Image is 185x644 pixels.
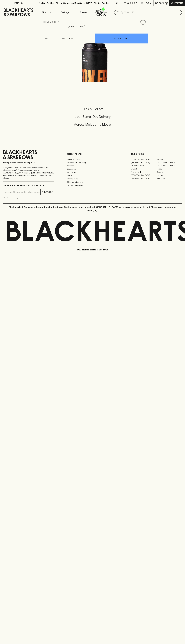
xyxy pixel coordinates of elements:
a: Shipping Information [67,180,118,184]
a: [GEOGRAPHIC_DATA] [131,158,156,161]
button: SUBSCRIBE [41,189,54,195]
h5: Across Melbourne Metro [3,122,182,127]
button: Add to wishlist [68,25,85,28]
a: Geelong [156,170,182,174]
a: Contact Us [67,167,118,171]
a: Thornbury [156,177,182,180]
button: Add to wishlist [139,19,147,26]
p: FIND US [14,2,23,5]
p: Blackhearts & Sparrows acknowledges the traditional Custodians of land throughout [GEOGRAPHIC_DAT... [5,206,180,212]
a: Careers [67,164,118,167]
img: 37663.png [41,27,148,82]
strong: Liquor License #32064953 [29,172,53,174]
a: [GEOGRAPHIC_DATA] [131,161,156,164]
a: Fitzroy North [131,170,156,174]
a: [GEOGRAPHIC_DATA] [156,161,182,164]
a: Prahran [156,174,182,177]
input: e.g. jane@blackheartsandsparrows.com.au [5,190,40,194]
a: Gift Cards [67,171,118,174]
a: Stores [74,6,93,18]
a: Business & Bulk Gifting [67,161,118,164]
a: Fitzroy [156,167,182,170]
p: Can [69,37,73,40]
p: Login [145,2,151,5]
p: Tastings [61,11,69,14]
p: $0.00 [155,2,162,5]
p: OUR STORES [131,152,182,156]
p: We will never spam you [3,197,54,199]
p: OTHER AREAS [67,152,118,156]
p: Sibling owned and run since [DATE] [3,161,54,164]
a: Braddon [156,158,182,161]
a: FAQ's [67,174,118,177]
a: [GEOGRAPHIC_DATA] [131,177,156,180]
h5: Click & Collect [3,107,182,111]
p: ADD TO CART [114,37,128,40]
a: SHOP [52,21,57,23]
p: Subscribe to The Blackhearts Newsletter [3,184,54,187]
p: Wishlist [127,2,137,5]
p: Checkout [171,2,183,5]
a: [GEOGRAPHIC_DATA] [156,164,182,167]
div: Can [68,36,95,41]
button: ADD TO CART [95,34,148,43]
input: Try "Pinot noir" [121,10,180,15]
p: 0 [166,2,167,4]
a: Brunswick West [131,164,156,167]
a: Bottle Drop FAQ's [67,158,118,161]
a: Tastings [56,6,74,18]
a: Terms & Conditions [67,184,118,187]
h5: Uber Same-Day Delivery [3,114,182,119]
p: SUBSCRIBE [42,191,53,194]
a: HOME [44,21,50,23]
div: Call to action block [3,96,182,141]
p: Stores [80,11,87,14]
p: It is against the law to sell or supply alcohol to, or to obtain alcohol on behalf of a person un... [3,166,54,179]
a: Privacy Policy [67,177,118,180]
p: Shop [42,11,47,14]
button: Shop [37,6,56,18]
a: [GEOGRAPHIC_DATA] [131,174,156,177]
a: Elwood [131,167,156,170]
